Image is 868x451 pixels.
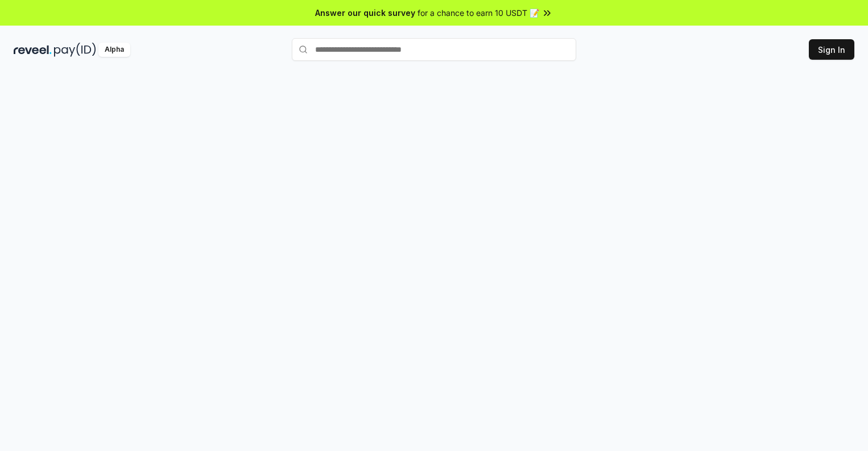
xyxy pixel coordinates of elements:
[98,43,130,57] div: Alpha
[315,7,415,19] span: Answer our quick survey
[54,43,96,57] img: pay_id
[418,7,539,19] span: for a chance to earn 10 USDT 📝
[14,43,52,57] img: reveel_dark
[809,39,854,60] button: Sign In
